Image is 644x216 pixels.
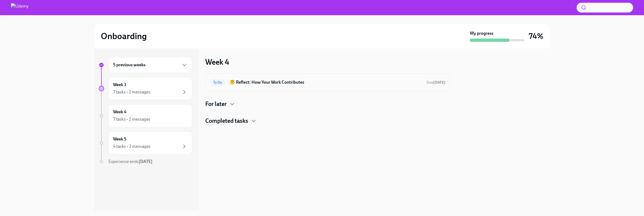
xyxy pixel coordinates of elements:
span: To Do [210,80,225,84]
h3: 74% [529,31,543,41]
strong: [DATE] [433,80,445,85]
strong: My progress [470,30,493,36]
h4: For later [205,100,227,108]
span: October 4th, 2025 09:00 [427,80,445,85]
span: Experience ends [108,159,153,164]
a: Week 37 tasks • 2 messages [99,77,192,100]
h6: Week 3 [113,82,126,88]
h6: Week 4 [113,109,126,115]
img: Udemy [11,3,29,12]
div: 5 previous weeks [108,57,192,73]
h2: Onboarding [101,31,147,42]
h6: Week 5 [113,136,126,142]
a: Week 47 tasks • 2 messages [99,104,192,127]
h6: 🤔 Reflect: How Your Work Contributes [230,79,422,85]
strong: [DATE] [139,159,153,164]
div: 7 tasks • 2 messages [113,116,150,122]
div: 7 tasks • 2 messages [113,89,150,95]
div: 4 tasks • 2 messages [113,143,151,149]
h6: 5 previous weeks [113,62,145,68]
h4: Completed tasks [205,117,248,125]
div: For later [205,100,450,108]
span: Due [427,80,445,85]
h3: Week 4 [205,57,229,67]
a: To Do🤔 Reflect: How Your Work ContributesDue[DATE] [210,78,445,87]
a: Week 54 tasks • 2 messages [99,132,192,154]
div: Completed tasks [205,117,450,125]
